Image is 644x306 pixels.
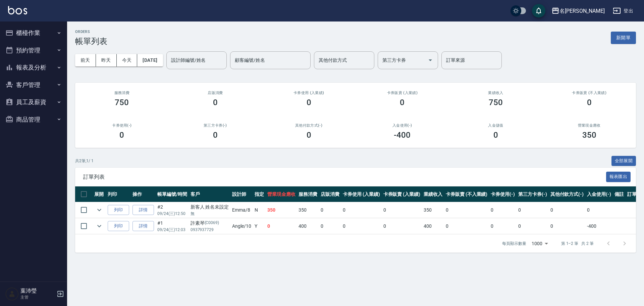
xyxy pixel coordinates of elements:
[96,54,117,67] button: 昨天
[83,174,606,180] span: 訂單列表
[205,220,219,227] p: (C0069)
[307,98,311,107] h3: 0
[307,130,311,140] h3: 0
[559,7,605,15] div: 名[PERSON_NAME]
[117,54,138,67] button: 今天
[94,221,104,231] button: expand row
[3,93,64,111] button: 員工及薪資
[297,218,319,234] td: 400
[94,205,104,215] button: expand row
[444,218,489,234] td: 0
[132,205,154,215] a: 詳情
[119,130,124,140] h3: 0
[191,204,229,211] div: 新客人 姓名未設定
[611,34,636,41] a: 新開單
[253,202,266,218] td: N
[517,202,549,218] td: 0
[3,111,64,128] button: 商品管理
[319,202,341,218] td: 0
[611,156,636,166] button: 全部展開
[5,287,19,301] img: Person
[83,91,161,95] h3: 服務消費
[550,123,628,128] h2: 營業現金應收
[422,186,444,202] th: 業績收入
[137,54,163,67] button: [DATE]
[108,221,129,231] button: 列印
[75,158,94,164] p: 共 2 筆, 1 / 1
[75,37,107,46] h3: 帳單列表
[489,218,517,234] td: 0
[191,211,229,217] p: 無
[177,123,254,128] h2: 第三方卡券(-)
[529,234,550,253] div: 1000
[3,59,64,76] button: 報表及分析
[341,202,382,218] td: 0
[213,98,218,107] h3: 0
[422,218,444,234] td: 400
[341,186,382,202] th: 卡券使用 (入業績)
[157,227,187,233] p: 09/24 (三) 12:03
[93,186,106,202] th: 展開
[297,186,319,202] th: 服務消費
[230,218,253,234] td: Angle /10
[83,123,161,128] h2: 卡券使用(-)
[587,98,592,107] h3: 0
[444,186,489,202] th: 卡券販賣 (不入業績)
[425,55,436,65] button: Open
[382,218,422,234] td: 0
[156,202,189,218] td: #2
[493,130,498,140] h3: 0
[364,91,441,95] h2: 卡券販賣 (入業績)
[253,186,266,202] th: 指定
[156,186,189,202] th: 帳單編號/時間
[606,172,631,182] button: 報表匯出
[549,4,607,18] button: 名[PERSON_NAME]
[549,202,586,218] td: 0
[319,186,341,202] th: 店販消費
[610,5,636,17] button: 登出
[382,186,422,202] th: 卡券販賣 (入業績)
[422,202,444,218] td: 350
[266,218,297,234] td: 0
[75,54,96,67] button: 前天
[230,186,253,202] th: 設計師
[270,123,347,128] h2: 其他付款方式(-)
[8,6,27,14] img: Logo
[157,211,187,217] p: 09/24 (三) 12:50
[394,130,411,140] h3: -400
[20,288,55,294] h5: 葉沛瑩
[532,4,545,17] button: save
[611,32,636,44] button: 新開單
[191,227,229,233] p: 0937937729
[517,186,549,202] th: 第三方卡券(-)
[253,218,266,234] td: Y
[106,186,131,202] th: 列印
[364,123,441,128] h2: 入金使用(-)
[489,186,517,202] th: 卡券使用(-)
[502,241,526,247] p: 每頁顯示數量
[156,218,189,234] td: #1
[191,220,229,227] div: 許素琴
[444,202,489,218] td: 0
[606,173,631,180] a: 報表匯出
[517,218,549,234] td: 0
[319,218,341,234] td: 0
[457,91,535,95] h2: 業績收入
[270,91,347,95] h2: 卡券使用 (入業績)
[613,186,626,202] th: 備註
[266,202,297,218] td: 350
[213,130,218,140] h3: 0
[489,98,503,107] h3: 750
[457,123,535,128] h2: 入金儲值
[75,30,107,34] h2: ORDERS
[131,186,156,202] th: 操作
[177,91,254,95] h2: 店販消費
[549,186,586,202] th: 其他付款方式(-)
[266,186,297,202] th: 營業現金應收
[189,186,231,202] th: 客戶
[230,202,253,218] td: Emma /8
[3,76,64,94] button: 客戶管理
[115,98,129,107] h3: 750
[3,42,64,59] button: 預約管理
[341,218,382,234] td: 0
